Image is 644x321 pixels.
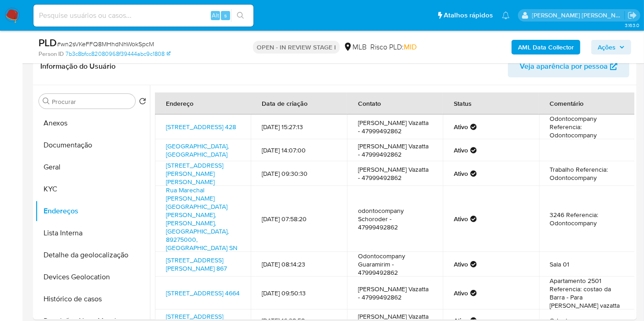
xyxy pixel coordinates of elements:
[166,161,223,186] a: [STREET_ADDRESS][PERSON_NAME][PERSON_NAME]
[370,42,417,52] span: Risco PLD:
[166,141,229,159] a: [GEOGRAPHIC_DATA], [GEOGRAPHIC_DATA]
[347,186,443,252] td: odontocompany Schoroder - 47999492862
[539,92,635,114] th: Comentário
[625,22,639,29] span: 3.163.0
[539,277,635,310] td: Apartamento 2501 Referencia: costao da Barra - Para [PERSON_NAME] vazatta
[35,178,150,200] button: KYC
[512,40,580,54] button: AML Data Collector
[539,186,635,252] td: 3246 Referencia: Odontocompany
[454,289,468,297] strong: Ativo
[39,35,57,50] b: PLD
[539,114,635,139] td: Odontocompany Referencia: Odontocompany
[35,244,150,266] button: Detalhe da geolocalização
[508,55,629,77] button: Veja aparência por pessoa
[35,112,150,134] button: Anexos
[251,161,347,186] td: [DATE] 09:30:30
[454,260,468,268] strong: Ativo
[251,139,347,161] td: [DATE] 14:07:00
[518,40,574,54] b: AML Data Collector
[139,98,146,108] button: Retornar ao pedido padrão
[404,42,417,52] span: MID
[347,92,443,114] th: Contato
[251,186,347,252] td: [DATE] 07:58:20
[35,200,150,222] button: Endereços
[35,288,150,310] button: Histórico de casos
[253,41,340,54] p: OPEN - IN REVIEW STAGE I
[33,10,253,22] input: Pesquise usuários ou casos...
[40,62,116,71] h1: Informação do Usuário
[347,139,443,161] td: [PERSON_NAME] Vazatta - 47999492862
[454,146,468,154] strong: Ativo
[454,215,468,223] strong: Ativo
[502,11,510,19] a: Notificações
[166,122,236,131] a: [STREET_ADDRESS] 428
[155,92,251,114] th: Endereço
[251,277,347,310] td: [DATE] 09:50:13
[454,123,468,131] strong: Ativo
[212,11,219,20] span: Alt
[454,169,468,178] strong: Ativo
[347,277,443,310] td: [PERSON_NAME] Vazatta - 47999492862
[251,252,347,277] td: [DATE] 08:14:23
[251,92,347,114] th: Data de criação
[347,114,443,139] td: [PERSON_NAME] Vazatta - 47999492862
[224,11,227,20] span: s
[598,40,616,54] span: Ações
[539,252,635,277] td: Sala 01
[532,11,625,20] p: leticia.merlin@mercadolivre.com
[35,156,150,178] button: Geral
[166,288,240,298] a: [STREET_ADDRESS] 4664
[52,98,132,106] input: Procurar
[444,11,493,20] span: Atalhos rápidos
[443,92,539,114] th: Status
[35,134,150,156] button: Documentação
[343,42,367,52] div: MLB
[166,256,227,273] a: [STREET_ADDRESS][PERSON_NAME] 867
[66,50,171,58] a: 7b3c8bfcc82080968f39444abc9c1808
[347,161,443,186] td: [PERSON_NAME] Vazatta - 47999492862
[35,222,150,244] button: Lista Interna
[231,9,250,22] button: search-icon
[520,55,608,77] span: Veja aparência por pessoa
[627,11,637,20] a: Sair
[43,98,50,105] button: Procurar
[57,39,154,49] span: # wn2sVKeFFQ8MHhdNhWokSpcM
[35,266,150,288] button: Devices Geolocation
[539,161,635,186] td: Trabalho Referencia: Odontocompany
[347,252,443,277] td: Odontocompany Guaramirim - 47999492862
[251,114,347,139] td: [DATE] 15:27:13
[166,185,237,252] a: Rua Marechal [PERSON_NAME][GEOGRAPHIC_DATA][PERSON_NAME], [PERSON_NAME], [GEOGRAPHIC_DATA], 89275...
[39,50,64,58] b: Person ID
[591,40,631,54] button: Ações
